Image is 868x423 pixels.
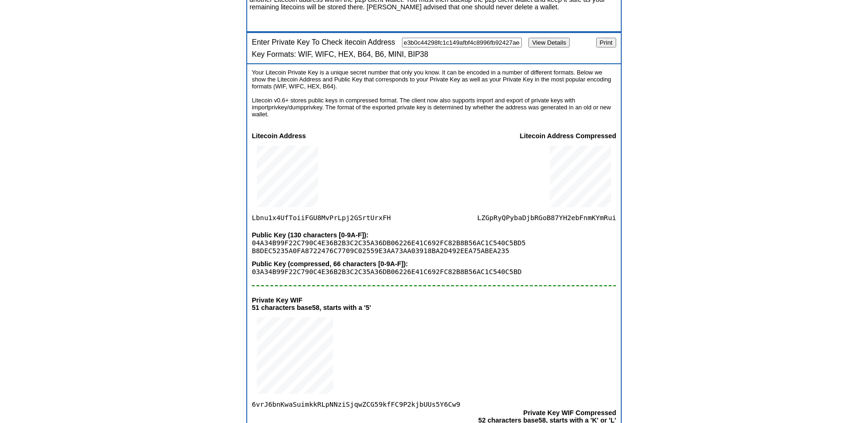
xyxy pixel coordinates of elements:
[252,260,616,268] span: Public Key (compressed, 66 characters [0-9A-F]):
[252,50,428,58] label: Key Formats: WIF, WIFC, HEX, B64, B6, MINI, BIP38
[252,97,611,118] span: Litecoin v0.6+ stores public keys in compressed format. The client now also supports import and e...
[528,38,570,47] input: View Details
[252,38,395,46] label: Enter Private Key To Check itecoin Address
[252,311,460,408] span: 6vrJ6bnKwaSuimkkRLpNNziSjqwZCG59kfFC9P2kjbUUs5Y6Cw9
[252,296,362,311] span: Private Key WIF 51 characters base58, starts with a
[252,69,611,90] span: Your Litecoin Private Key is a unique secret number that only you know. It can be encoded in a nu...
[477,140,616,222] span: LZGpRyQPybaDjbRGoB87YH2ebFnmKYmRui
[252,268,616,275] span: 03A34B99F22C790C4E36B2B3C2C35A36DB06226E41C692FC82B8B56AC1C540C5BD
[477,132,616,140] span: Litecoin Address Compressed
[596,38,616,47] input: Print
[252,239,526,255] span: 04A34B99F22C790C4E36B2B3C2C35A36DB06226E41C692FC82B8B56AC1C540C5BD5B8DEC5235A0FA8722476C7709C0255...
[252,231,616,239] span: Public Key (130 characters [0-9A-F]):
[364,304,371,311] span: '5'
[252,132,391,140] span: Litecoin Address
